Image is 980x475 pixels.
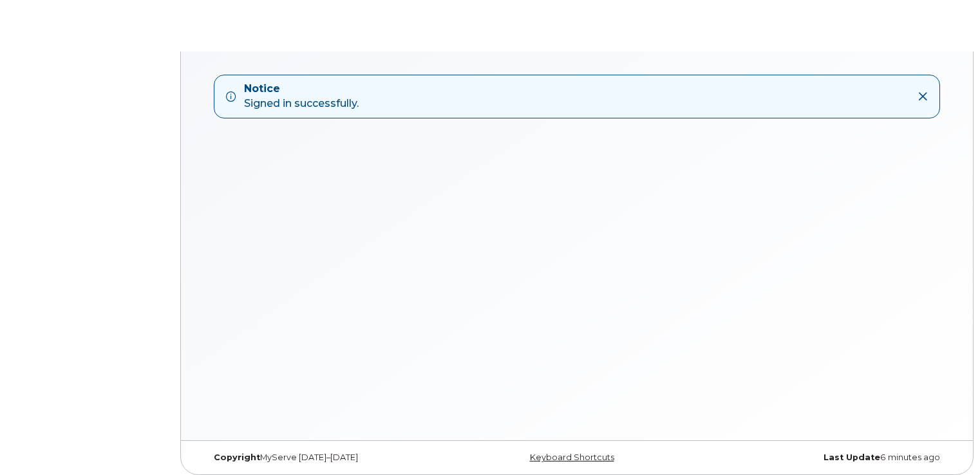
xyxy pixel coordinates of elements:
div: Signed in successfully. [244,82,359,111]
a: Keyboard Shortcuts [530,452,614,462]
strong: Notice [244,82,359,97]
div: 6 minutes ago [701,452,950,463]
strong: Last Update [824,452,880,462]
div: MyServe [DATE]–[DATE] [204,452,453,463]
strong: Copyright [214,452,260,462]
